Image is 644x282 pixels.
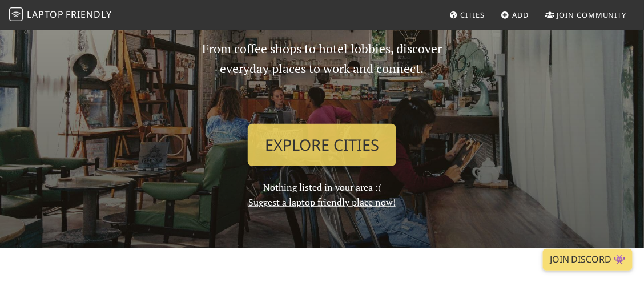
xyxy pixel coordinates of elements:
[445,5,489,25] a: Cities
[9,5,112,25] a: LaptopFriendly LaptopFriendly
[9,7,23,21] img: LaptopFriendly
[497,5,534,25] a: Add
[543,249,633,271] a: Join Discord 👾
[185,39,459,210] div: Nothing listed in your area :(
[557,10,627,20] span: Join Community
[461,10,485,20] span: Cities
[513,10,529,20] span: Add
[248,124,396,166] a: Explore Cities
[248,196,396,208] a: Suggest a laptop friendly place now!
[541,5,631,25] a: Join Community
[66,8,111,21] span: Friendly
[192,39,452,115] p: From coffee shops to hotel lobbies, discover everyday places to work and connect.
[27,8,64,21] span: Laptop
